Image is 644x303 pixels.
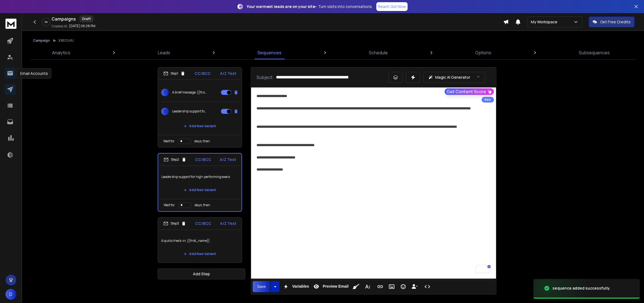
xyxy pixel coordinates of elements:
[161,233,238,248] p: A quick check-in, {{first_name}}
[254,46,285,59] a: Sequences
[79,15,94,22] div: Draft
[158,67,242,148] li: Step1CC/BCCA/Z Test1A brief message, {{first_name}}2Leadership support for high-performing execsA...
[158,268,245,279] button: Add Step
[158,49,170,56] p: Leads
[154,46,173,59] a: Leads
[163,221,186,226] div: Step 3
[422,281,432,292] button: Code View
[579,49,609,56] p: Subsequences
[33,38,50,43] button: Campaign
[163,139,175,143] p: Wait for
[321,284,349,289] span: Preview Email
[575,46,613,59] a: Subsequences
[291,284,310,289] span: Variables
[369,49,388,56] p: Schedule
[220,221,236,226] p: A/Z Test
[253,281,270,292] button: Save
[362,281,373,292] button: More Text
[257,74,274,81] p: Subject:
[409,281,420,292] button: Insert Unsubscribe Link
[378,4,406,9] p: Reach Out Now
[531,19,560,25] p: My Workspace
[195,221,211,226] p: CC/BCC
[600,19,631,25] p: Get Free Credits
[552,285,611,291] div: sequence added successfully.
[161,107,169,115] span: 2
[45,20,48,24] p: 0 %
[52,49,70,56] p: Analytics
[163,71,185,76] div: Step 1
[179,248,220,259] button: Add New Variant
[17,68,52,79] div: Email Accounts
[311,281,349,292] button: Preview Email
[194,139,210,143] p: days, then
[257,49,281,56] p: Sequences
[172,109,207,114] p: Leadership support for high-performing execs
[164,203,175,207] p: Wait for
[220,71,236,76] p: A/Z Test
[52,16,76,22] h1: Campaigns
[179,185,220,196] button: Add New Variant
[247,4,315,9] strong: Your warmest leads are on your site
[220,157,236,162] p: A/Z Test
[158,217,242,263] li: Step3CC/BCCA/Z TestA quick check-in, {{first_name}}Add New Variant
[164,157,186,162] div: Step 2
[435,75,470,80] p: Magic AI Generator
[423,72,485,83] button: Magic AI Generator
[49,46,74,59] a: Analytics
[5,289,16,300] button: D
[161,169,238,185] p: Leadership support for high-performing execs
[195,203,210,207] p: days, then
[376,2,408,11] a: Reach Out Now
[59,38,74,43] p: EXECUVU
[481,97,494,103] div: Beta
[472,46,495,59] a: Options
[351,281,361,292] button: Clean HTML
[179,121,220,132] button: Add New Variant
[375,281,385,292] button: Insert Link (Ctrl+K)
[251,87,496,279] div: To enrich screen reader interactions, please activate Accessibility in Grammarly extension settings
[69,24,95,28] p: [DATE] 06:28 PM
[589,16,634,27] button: Get Free Credits
[475,49,491,56] p: Options
[172,90,207,95] p: A brief message, {{first_name}}
[195,71,211,76] p: CC/BCC
[158,153,242,212] li: Step2CC/BCCA/Z TestLeadership support for high-performing execsAdd New VariantWait fordays, then
[444,88,494,95] button: Get Content Score
[398,281,408,292] button: Emoticons
[281,281,310,292] button: Variables
[161,89,169,96] span: 1
[5,19,16,29] img: logo
[386,281,397,292] button: Insert Image (Ctrl+P)
[247,4,372,9] p: – Turn visits into conversations
[195,157,211,162] p: CC/BCC
[366,46,391,59] a: Schedule
[52,24,68,29] p: Created At:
